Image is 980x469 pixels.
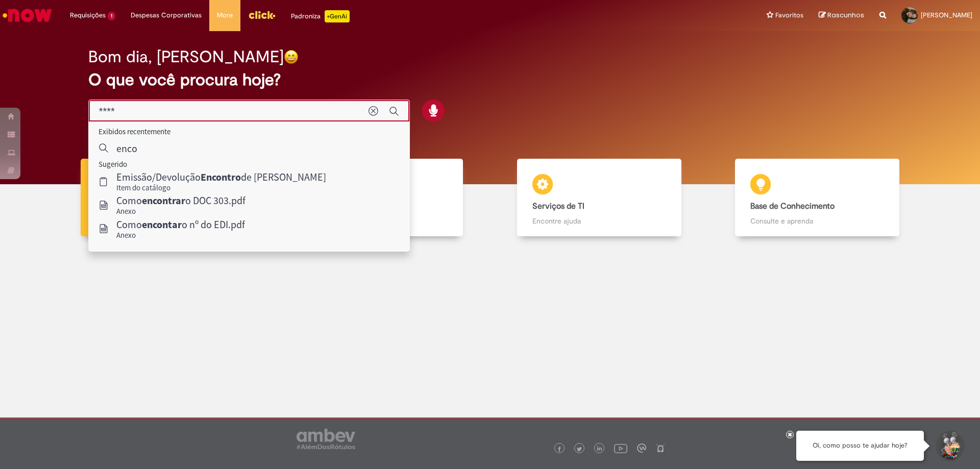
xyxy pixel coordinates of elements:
[70,10,106,20] span: Requisições
[1,5,54,26] img: ServiceNow
[577,447,582,452] img: logo_footer_twitter.png
[597,446,602,452] img: logo_footer_linkedin.png
[291,10,350,22] div: Padroniza
[775,10,803,20] span: Favoritos
[557,447,562,452] img: logo_footer_facebook.png
[108,12,115,20] span: 1
[934,431,965,461] button: Iniciar Conversa de Suporte
[637,443,646,453] img: logo_footer_workplace.png
[827,10,864,20] span: Rascunhos
[708,159,927,237] a: Base de Conhecimento Consulte e aprenda
[532,216,666,226] p: Encontre ajuda
[921,11,972,19] span: [PERSON_NAME]
[796,431,924,461] div: Oi, como posso te ajudar hoje?
[54,159,272,237] a: Tirar dúvidas Tirar dúvidas com Lupi Assist e Gen Ai
[532,201,584,211] b: Serviços de TI
[819,11,864,20] a: Rascunhos
[217,10,233,20] span: More
[750,216,884,226] p: Consulte e aprenda
[284,50,299,64] img: happy-face.png
[248,7,276,22] img: click_logo_yellow_360x200.png
[490,159,708,237] a: Serviços de TI Encontre ajuda
[614,441,627,455] img: logo_footer_youtube.png
[88,48,284,66] h2: Bom dia, [PERSON_NAME]
[131,10,202,20] span: Despesas Corporativas
[88,71,892,89] h2: O que você procura hoje?
[656,443,665,453] img: logo_footer_naosei.png
[297,429,355,449] img: logo_footer_ambev_rotulo_gray.png
[325,10,350,22] p: +GenAi
[750,201,835,211] b: Base de Conhecimento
